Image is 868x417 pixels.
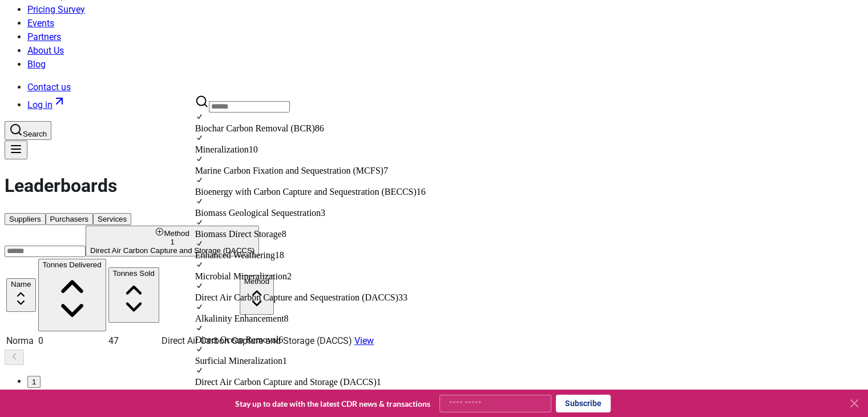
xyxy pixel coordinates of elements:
span: Direct Air Carbon Capture and Sequestration (DACCS) [195,292,398,302]
span: Enhanced Weathering [195,250,275,260]
span: Direct Ocean Removal [195,335,279,344]
button: previous page [5,350,24,365]
button: Tonnes Sold [108,267,159,323]
h1: Leaderboards [5,172,863,199]
span: 16 [417,187,426,197]
button: Name [6,278,36,312]
span: 86 [315,123,324,133]
span: Direct Air Carbon Capture and Storage (DACCS) [195,377,377,387]
span: Biochar Carbon Removal (BCR) [195,123,315,133]
button: 1 [27,376,41,388]
span: Search [23,130,47,138]
div: Direct Air Carbon Capture and Storage (DACCS) [90,246,255,255]
span: 2 [287,271,292,281]
span: Mineralization [195,145,249,154]
a: Pricing Survey [27,4,85,15]
button: Tonnes Delivered [38,259,106,331]
button: Suppliers [5,213,46,225]
div: Direct Air Carbon Capture and Storage (DACCS) [162,334,352,348]
span: 8 [284,314,289,323]
span: 7 [383,166,388,175]
span: Alkalinity Enhancement [195,314,284,323]
button: Method1Direct Air Carbon Capture and Storage (DACCS) [86,226,259,256]
nav: Main [5,81,863,112]
td: 0 [38,334,107,348]
a: Partners [27,31,61,42]
span: Biomass Direct Storage [195,229,282,239]
span: 3 [321,208,325,218]
span: Bioenergy with Carbon Capture and Sequestration (BECCS) [195,187,417,197]
a: Log in [27,99,66,110]
span: 10 [249,145,258,154]
span: Microbial Mineralization [195,271,287,281]
td: Norma [6,334,37,348]
span: Surficial Mineralization [195,356,282,366]
a: Blog [27,59,46,70]
span: Biomass Geological Sequestration [195,208,321,218]
a: About Us [27,45,64,56]
span: 6 [278,335,283,344]
span: 33 [398,292,407,302]
span: 8 [282,229,286,239]
div: 1 [90,238,255,246]
button: Search [5,121,51,140]
span: 1 [377,377,381,387]
td: 47 [108,334,160,348]
span: 1 [282,356,287,366]
a: Events [27,18,54,29]
button: Services [93,213,131,225]
span: 18 [275,250,284,260]
button: Purchasers [46,213,93,225]
a: Contact us [27,82,71,93]
span: Marine Carbon Fixation and Sequestration (MCFS) [195,166,383,175]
